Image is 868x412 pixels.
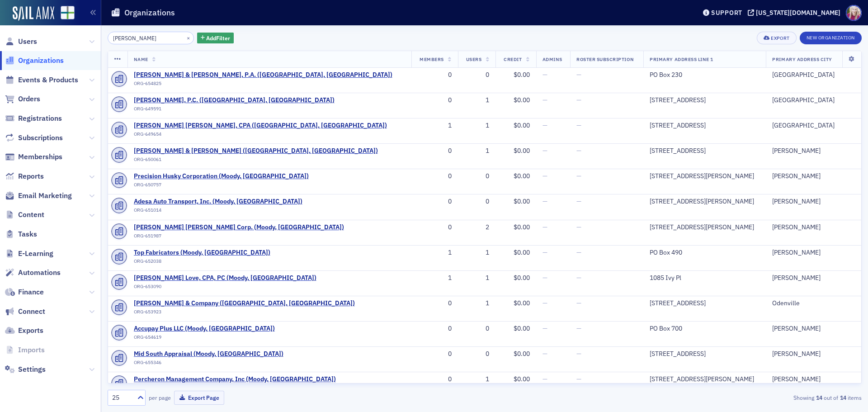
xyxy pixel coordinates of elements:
[576,248,581,256] span: —
[13,6,54,21] img: SailAMX
[5,171,44,181] a: Reports
[772,71,855,79] div: [GEOGRAPHIC_DATA]
[134,56,148,62] span: Name
[464,223,489,232] div: 2
[418,299,452,308] div: 0
[772,299,855,308] div: Odenville
[514,147,530,155] span: $0.00
[418,274,452,282] div: 1
[756,9,840,17] div: [US_STATE][DOMAIN_NAME]
[418,147,452,155] div: 0
[576,197,581,205] span: —
[18,152,62,162] span: Memberships
[757,32,796,44] button: Export
[576,223,581,231] span: —
[650,299,759,308] div: [STREET_ADDRESS]
[5,94,40,104] a: Orders
[650,122,759,130] div: [STREET_ADDRESS]
[772,375,855,384] div: [PERSON_NAME]
[134,156,378,166] div: ORG-650061
[418,249,452,257] div: 1
[197,33,234,44] button: AddFilter
[846,5,862,21] span: Profile
[464,122,489,130] div: 1
[134,96,335,104] a: [PERSON_NAME], P.C. ([GEOGRAPHIC_DATA], [GEOGRAPHIC_DATA])
[772,325,855,333] div: [PERSON_NAME]
[134,71,392,79] span: Jinks & Moody, P.A. (Panama City, FL)
[514,324,530,332] span: $0.00
[464,299,489,308] div: 1
[650,223,759,232] div: [STREET_ADDRESS][PERSON_NAME]
[134,71,392,79] a: [PERSON_NAME] & [PERSON_NAME], P.A. ([GEOGRAPHIC_DATA], [GEOGRAPHIC_DATA])
[5,229,37,239] a: Tasks
[514,71,530,79] span: $0.00
[5,249,53,259] a: E-Learning
[711,9,742,17] div: Support
[514,96,530,104] span: $0.00
[420,56,444,62] span: Members
[772,147,855,155] div: [PERSON_NAME]
[134,375,336,384] a: Percheron Management Company, Inc (Moody, [GEOGRAPHIC_DATA])
[54,6,75,21] a: View Homepage
[134,147,378,155] a: [PERSON_NAME] & [PERSON_NAME] ([GEOGRAPHIC_DATA], [GEOGRAPHIC_DATA])
[576,121,581,129] span: —
[576,324,581,332] span: —
[134,325,275,333] a: Accupay Plus LLC (Moody, [GEOGRAPHIC_DATA])
[576,71,581,79] span: —
[576,56,634,62] span: Roster Subscription
[134,284,316,293] div: ORG-653090
[464,172,489,180] div: 0
[134,360,283,369] div: ORG-655346
[542,172,547,180] span: —
[542,71,547,79] span: —
[134,249,270,257] a: Top Fabricators (Moody, [GEOGRAPHIC_DATA])
[418,375,452,384] div: 0
[5,307,45,317] a: Connect
[514,299,530,307] span: $0.00
[134,233,344,242] div: ORG-651987
[514,274,530,282] span: $0.00
[5,152,62,162] a: Memberships
[542,299,547,307] span: —
[134,122,387,130] span: Morton White Moody, CPA (Childersburg, AL)
[418,350,452,358] div: 0
[5,210,44,220] a: Content
[418,122,452,130] div: 1
[134,207,302,216] div: ORG-651014
[134,147,378,155] span: Moody & Hodgson (Montgomery, AL)
[576,375,581,383] span: —
[772,223,855,232] div: [PERSON_NAME]
[650,274,759,282] div: 1085 Ivy Pl
[772,172,855,180] div: [PERSON_NAME]
[800,33,862,41] a: New Organization
[418,325,452,333] div: 0
[134,375,336,384] span: Percheron Management Company, Inc (Moody, AL)
[418,198,452,206] div: 0
[134,172,309,180] a: Precision Husky Corporation (Moody, [GEOGRAPHIC_DATA])
[18,171,44,181] span: Reports
[542,274,547,282] span: —
[514,223,530,231] span: $0.00
[418,71,452,79] div: 0
[464,325,489,333] div: 0
[418,223,452,232] div: 0
[112,393,132,403] div: 25
[464,274,489,282] div: 1
[504,56,522,62] span: Credit
[5,287,44,297] a: Finance
[514,350,530,358] span: $0.00
[5,365,46,374] a: Settings
[134,309,355,318] div: ORG-653923
[464,96,489,104] div: 1
[772,249,855,257] div: [PERSON_NAME]
[134,223,344,232] span: Jones Stephens Corp. (Moody, AL)
[466,56,482,62] span: Users
[134,198,302,206] span: Adesa Auto Transport, Inc. (Moody, AL)
[772,274,855,282] div: [PERSON_NAME]
[576,274,581,282] span: —
[134,106,335,115] div: ORG-649591
[650,249,759,257] div: PO Box 490
[18,75,78,85] span: Events & Products
[134,122,387,130] a: [PERSON_NAME] [PERSON_NAME], CPA ([GEOGRAPHIC_DATA], [GEOGRAPHIC_DATA])
[542,121,547,129] span: —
